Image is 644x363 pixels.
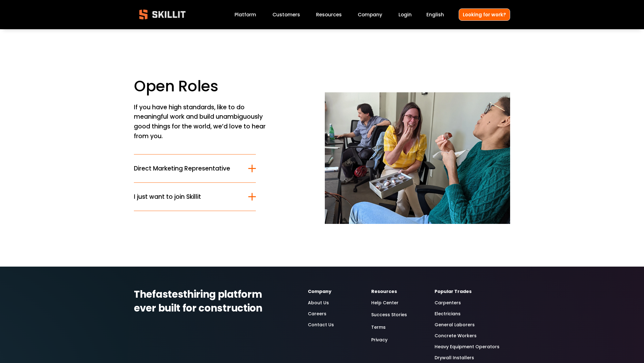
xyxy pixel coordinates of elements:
[426,10,444,19] div: language picker
[308,299,329,306] a: About Us
[358,10,382,19] a: Company
[435,343,499,350] a: Heavy Equipment Operators
[371,323,386,332] a: Terms
[435,288,472,296] strong: Popular Trades
[134,103,272,141] p: If you have high standards, like to do meaningful work and build unambiguously good things for th...
[134,5,191,24] img: Skillit
[316,11,342,18] span: Resources
[134,192,248,201] span: I just want to join Skillit
[134,77,319,95] h1: Open Roles
[272,10,300,19] a: Customers
[371,288,397,296] strong: Resources
[134,154,256,182] button: Direct Marketing Representative
[308,321,334,328] a: Contact Us
[435,354,474,361] a: Drywall Installers
[134,164,248,173] span: Direct Marketing Representative
[134,287,264,317] strong: hiring platform ever built for construction
[435,310,461,317] a: Electricians
[308,310,326,317] a: Careers
[459,8,510,21] a: Looking for work?
[435,332,477,339] a: Concrete Workers
[435,299,461,306] a: Carpenters
[399,10,412,19] a: Login
[316,10,342,19] a: folder dropdown
[371,311,407,319] a: Success Stories
[308,288,331,296] strong: Company
[426,11,444,18] span: English
[435,321,475,328] a: General Laborers
[134,287,152,304] strong: The
[152,287,187,304] strong: fastest
[371,299,399,306] a: Help Center
[134,183,256,211] button: I just want to join Skillit
[235,10,256,19] a: Platform
[371,336,388,344] a: Privacy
